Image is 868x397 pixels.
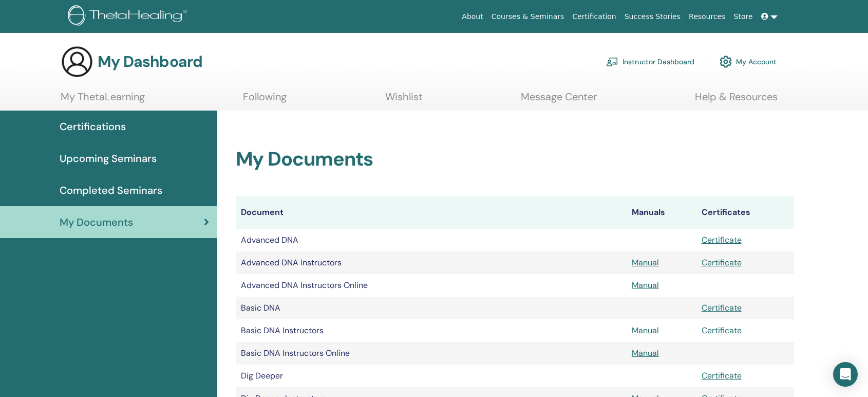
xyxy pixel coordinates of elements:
a: Manual [632,257,659,268]
a: Following [243,91,287,111]
th: Document [236,196,627,229]
div: Open Intercom Messenger [833,362,858,387]
td: Advanced DNA Instructors [236,251,627,274]
a: Wishlist [385,91,423,111]
img: chalkboard-teacher.svg [606,57,618,66]
span: Completed Seminars [60,183,162,198]
td: Dig Deeper [236,365,627,387]
a: Manual [632,348,659,358]
a: Success Stories [620,7,685,26]
a: My ThetaLearning [61,91,145,111]
img: generic-user-icon.jpg [61,45,93,78]
a: Certificate [702,370,742,381]
span: Certifications [60,119,126,134]
td: Basic DNA [236,297,627,319]
a: Store [730,7,757,26]
img: logo.png [68,5,191,28]
a: Manual [632,325,659,336]
a: Message Center [521,91,597,111]
a: Certification [568,7,620,26]
td: Basic DNA Instructors Online [236,342,627,365]
span: My Documents [60,214,133,230]
th: Manuals [627,196,696,229]
a: Manual [632,280,659,291]
td: Advanced DNA [236,229,627,251]
span: Upcoming Seminars [60,151,157,166]
h3: My Dashboard [98,52,202,71]
a: Certificate [702,325,742,336]
td: Advanced DNA Instructors Online [236,274,627,297]
a: About [458,7,487,26]
a: Certificate [702,234,742,245]
h2: My Documents [236,148,795,171]
a: Certificate [702,257,742,268]
th: Certificates [696,196,794,229]
a: Resources [685,7,730,26]
td: Basic DNA Instructors [236,319,627,342]
a: My Account [720,50,777,73]
img: cog.svg [720,53,732,70]
a: Courses & Seminars [487,7,569,26]
a: Help & Resources [695,91,778,111]
a: Instructor Dashboard [606,50,694,73]
a: Certificate [702,302,742,313]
